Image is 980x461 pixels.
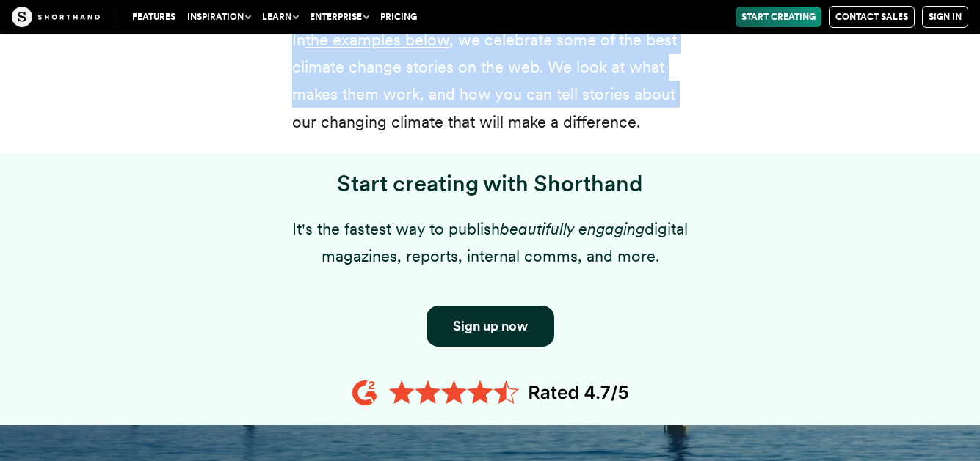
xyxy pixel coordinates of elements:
button: Enterprise [304,7,374,27]
a: the examples below [305,30,449,49]
a: Pricing [374,7,423,27]
a: Button to click through to Shorthand's signup section. [427,306,554,347]
p: It's the fastest way to publish digital magazines, reports, internal comms, and more. [292,215,689,270]
p: In , we celebrate some of the best climate change stories on the web. We look at what makes them ... [292,26,689,136]
a: Sign in [922,6,968,28]
button: Learn [256,7,304,27]
img: 4.7 orange stars lined up in a row with the text G2 rated 4.7/5 [352,376,629,410]
a: Contact Sales [829,6,915,28]
em: beautifully engaging [500,219,645,238]
a: Features [126,7,181,27]
h3: Start creating with Shorthand [292,171,689,198]
a: Start Creating [736,7,821,27]
button: Inspiration [181,7,256,27]
img: The Craft [12,7,100,27]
